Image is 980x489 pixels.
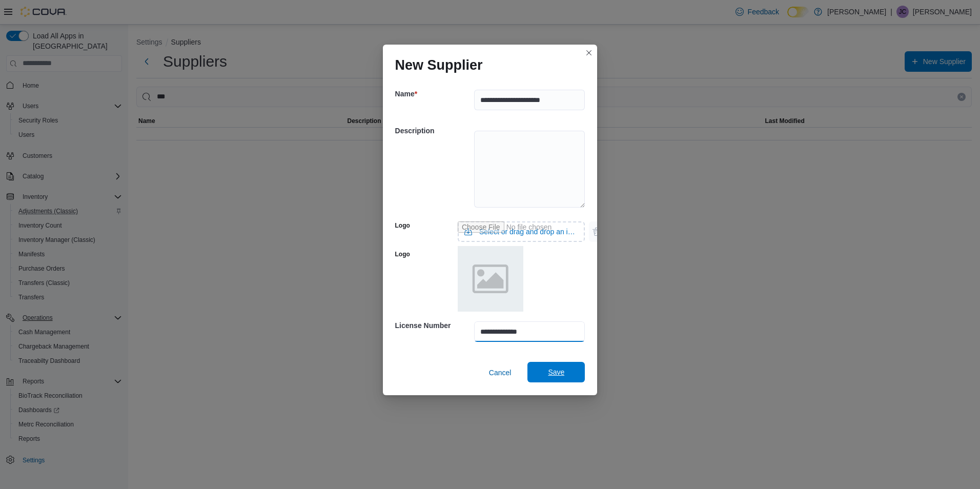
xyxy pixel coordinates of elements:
[395,221,410,230] label: Logo
[395,120,472,141] h5: Description
[458,221,585,242] input: Use aria labels when no actual label is in use
[395,84,472,104] h5: Name
[458,246,523,312] img: placeholder.png
[548,367,564,377] span: Save
[395,250,410,258] label: Logo
[583,47,595,59] button: Closes this modal window
[485,362,516,383] button: Cancel
[395,57,483,73] h1: New Supplier
[527,362,585,382] button: Save
[395,315,472,336] h5: License Number
[489,368,512,378] span: Cancel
